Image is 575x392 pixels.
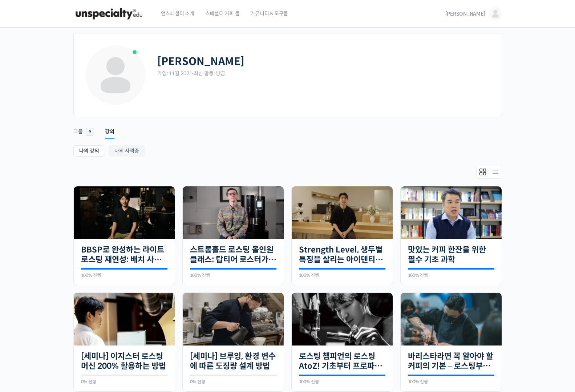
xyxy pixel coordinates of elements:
div: 100% 진행 [408,380,494,384]
a: 맛있는 커피 한잔을 위한 필수 기초 과학 [408,245,494,265]
span: • [192,70,194,77]
span: 9 [86,128,94,136]
img: Profile photo of 김디노 [85,44,146,106]
div: Members directory secondary navigation [476,166,502,179]
a: 로스팅 챔피언의 로스팅 AtoZ! 기초부터 프로파일 설계까지 [299,351,385,371]
a: [세미나] 브루잉, 환경 변수에 따른 도징량 설계 방법 [190,351,276,371]
div: 0% 진행 [190,380,276,384]
a: Strength Level, 생두별 특징을 살리는 아이덴티티 커피랩 [PERSON_NAME] [PERSON_NAME]의 로스팅 클래스 [299,245,385,265]
div: 가입: 11월 2021 최신 활동: 방금 [157,70,491,77]
a: 강의 [105,119,114,137]
a: BBSP로 완성하는 라이트 로스팅 재연성: 배치 사이즈가 달라져도 안정적인 말릭의 로스팅 [81,245,167,265]
a: 그룹 9 [73,119,94,138]
a: 나의 강의 [73,145,105,157]
div: 100% 진행 [299,380,385,384]
div: 0% 진행 [81,380,167,384]
div: 100% 진행 [299,273,385,278]
a: 나의 자격증 [109,145,145,157]
span: [PERSON_NAME] [445,11,485,17]
a: 바리스타라면 꼭 알아야 할 커피의 기본 – 로스팅부터 에스프레소까지 [408,351,494,371]
div: 강의 [105,128,114,139]
nav: Primary menu [73,119,502,137]
div: 100% 진행 [408,273,494,278]
nav: Sub Menu [73,145,502,158]
a: 스트롱홀드 로스팅 올인원 클래스: 탑티어 로스터가 알려주는 스트롱홀드 A to Z 가이드 [190,245,276,265]
h2: [PERSON_NAME] [157,55,244,68]
div: 100% 진행 [81,273,167,278]
div: 100% 진행 [190,273,276,278]
a: [세미나] 이지스터 로스팅 머신 200% 활용하는 방법 [81,351,167,371]
div: 그룹 [73,128,83,139]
